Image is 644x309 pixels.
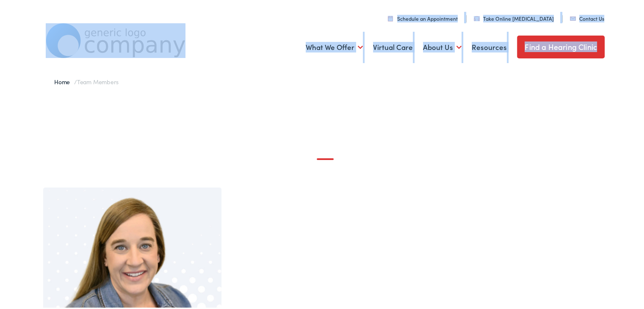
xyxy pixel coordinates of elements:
[570,13,604,20] a: Contact Us
[306,30,363,61] a: What We Offer
[570,15,576,19] img: utility icon
[373,30,413,61] a: Virtual Care
[423,30,462,61] a: About Us
[474,13,554,20] a: Take Online [MEDICAL_DATA]
[77,76,118,84] span: Team Members
[472,30,507,61] a: Resources
[388,13,458,20] a: Schedule an Appointment
[388,14,393,19] img: utility icon
[54,76,118,84] span: /
[54,76,74,84] a: Home
[474,14,480,19] img: utility icon
[517,34,605,57] a: Find a Hearing Clinic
